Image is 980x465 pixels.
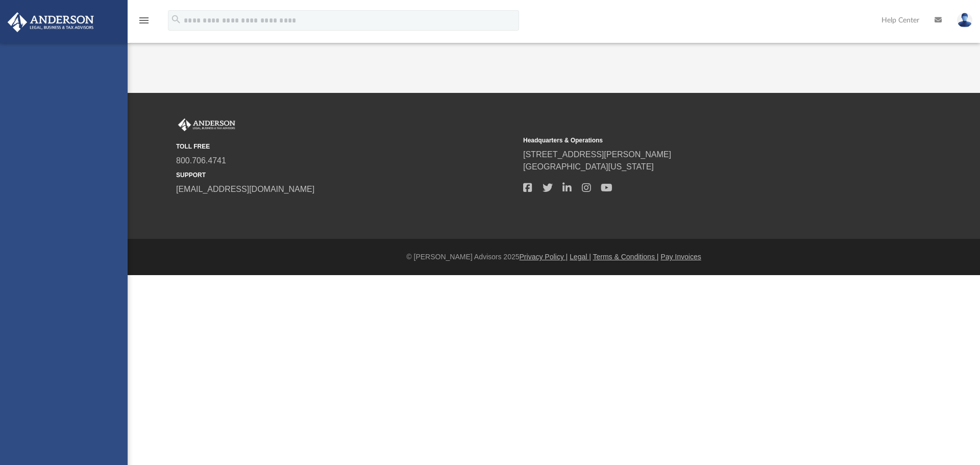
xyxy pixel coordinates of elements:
a: [STREET_ADDRESS][PERSON_NAME] [523,150,671,159]
a: 800.706.4741 [176,156,226,165]
small: SUPPORT [176,170,516,180]
i: search [170,14,182,25]
a: Terms & Conditions | [593,253,659,261]
a: [EMAIL_ADDRESS][DOMAIN_NAME] [176,185,314,193]
a: Privacy Policy | [520,253,568,261]
div: © [PERSON_NAME] Advisors 2025 [128,252,980,262]
img: Anderson Advisors Platinum Portal [176,118,237,132]
small: TOLL FREE [176,142,516,151]
img: User Pic [957,13,972,28]
img: Anderson Advisors Platinum Portal [5,12,97,32]
a: [GEOGRAPHIC_DATA][US_STATE] [523,162,654,171]
i: menu [138,14,150,27]
a: Legal | [570,253,591,261]
small: Headquarters & Operations [523,136,863,145]
a: Pay Invoices [660,253,701,261]
a: menu [138,19,150,27]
